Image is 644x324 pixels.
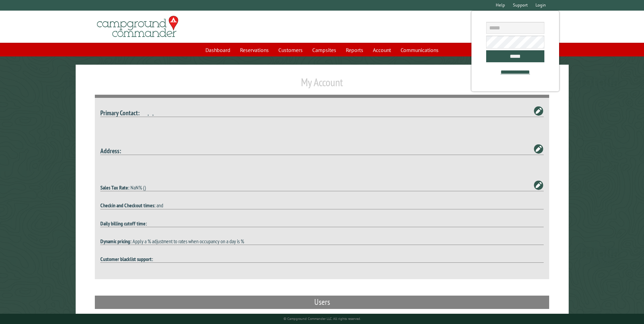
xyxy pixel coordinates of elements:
strong: Dynamic pricing: [100,238,131,245]
a: Campsites [308,43,340,56]
span: NaN% () [130,184,146,191]
a: Reservations [236,43,273,56]
a: Reports [342,43,367,56]
a: Communications [396,43,443,56]
span: and [156,202,163,209]
strong: Customer blacklist support: [100,256,153,262]
a: Dashboard [201,43,235,56]
h1: My Account [95,76,549,94]
strong: Address: [100,146,121,155]
a: Account [369,43,395,56]
small: © Campground Commander LLC. All rights reserved. [283,316,361,321]
h2: Users [95,296,549,309]
strong: Primary Contact: [100,108,140,117]
h4: , , [100,109,544,117]
strong: Sales Tax Rate: [100,184,129,191]
span: Apply a % adjustment to rates when occupancy on a day is % [132,238,244,245]
img: Campground Commander [95,13,180,40]
a: Customers [274,43,307,56]
strong: Daily billing cutoff time: [100,220,147,227]
strong: Checkin and Checkout times: [100,202,155,209]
